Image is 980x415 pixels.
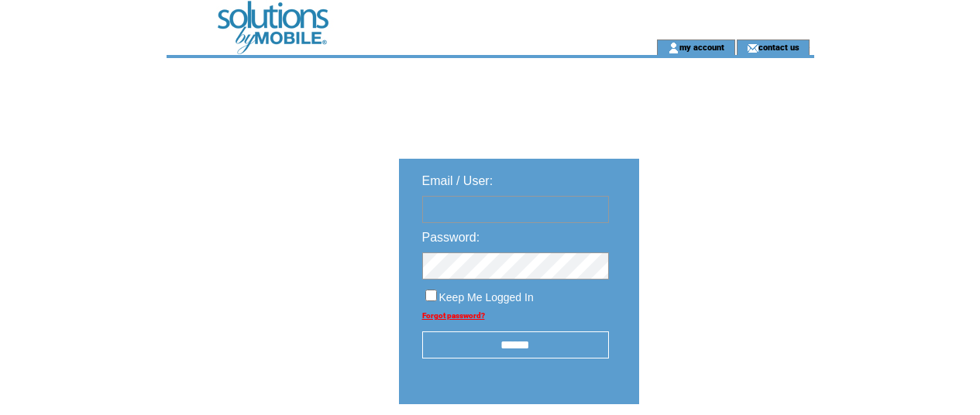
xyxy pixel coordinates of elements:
[422,231,480,244] span: Password:
[679,42,724,52] a: my account
[747,42,758,54] img: contact_us_icon.gif;jsessionid=B003823A2B08B6CFE51DEACA0156A246
[668,42,679,54] img: account_icon.gif;jsessionid=B003823A2B08B6CFE51DEACA0156A246
[758,42,799,52] a: contact us
[422,311,485,320] a: Forgot password?
[439,291,534,304] span: Keep Me Logged In
[422,174,493,187] span: Email / User:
